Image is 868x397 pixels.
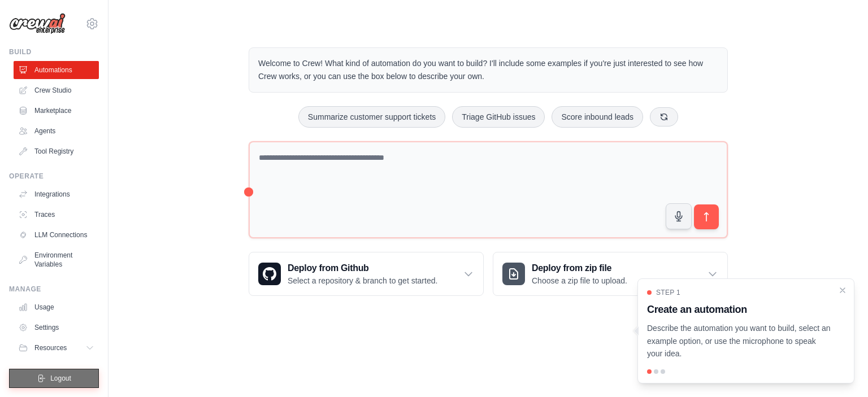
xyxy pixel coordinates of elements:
[532,275,627,286] p: Choose a zip file to upload.
[9,172,99,181] div: Operate
[298,106,445,128] button: Summarize customer support tickets
[288,261,437,275] h3: Deploy from Github
[14,81,99,99] a: Crew Studio
[14,61,99,79] a: Automations
[14,339,99,357] button: Resources
[9,369,99,388] button: Logout
[14,226,99,244] a: LLM Connections
[9,47,99,56] div: Build
[14,246,99,273] a: Environment Variables
[288,275,437,286] p: Select a repository & branch to get started.
[552,106,643,128] button: Score inbound leads
[14,122,99,140] a: Agents
[14,102,99,120] a: Marketplace
[452,106,545,128] button: Triage GitHub issues
[9,285,99,294] div: Manage
[811,343,868,397] iframe: Chat Widget
[14,206,99,224] a: Traces
[14,185,99,203] a: Integrations
[50,374,71,383] span: Logout
[34,343,67,352] span: Resources
[656,288,680,297] span: Step 1
[532,261,627,275] h3: Deploy from zip file
[9,13,66,34] img: Logo
[647,302,831,317] h3: Create an automation
[14,319,99,337] a: Settings
[838,286,847,295] button: Close walkthrough
[258,57,718,83] p: Welcome to Crew! What kind of automation do you want to build? I'll include some examples if you'...
[14,298,99,316] a: Usage
[14,142,99,160] a: Tool Registry
[647,322,831,360] p: Describe the automation you want to build, select an example option, or use the microphone to spe...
